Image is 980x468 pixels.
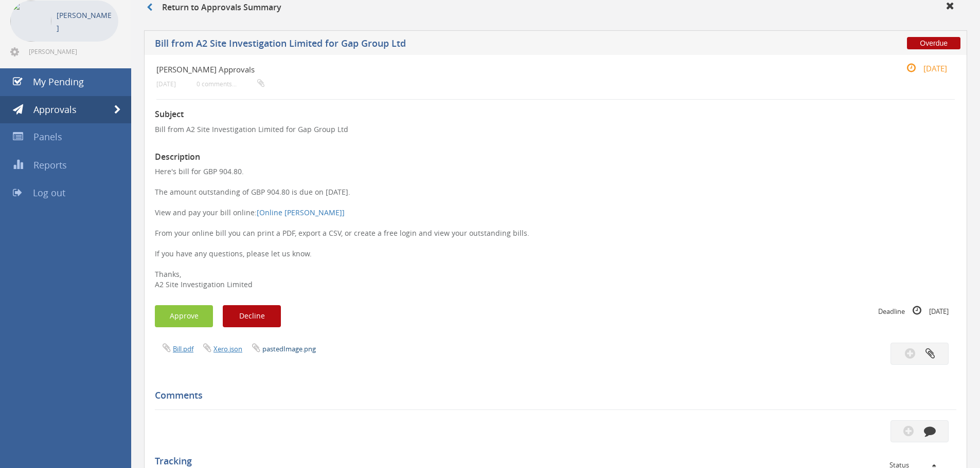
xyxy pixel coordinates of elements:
span: My Pending [33,76,84,88]
h5: Bill from A2 Site Investigation Limited for Gap Group Ltd [155,39,718,51]
span: Overdue [907,37,960,49]
button: Approve [155,305,213,327]
button: Decline [223,305,281,327]
a: Xero.json [213,344,242,353]
span: Reports [33,159,67,171]
a: [Online [PERSON_NAME]] [257,208,345,217]
span: Approvals [33,103,77,116]
h3: Return to Approvals Summary [147,3,281,12]
span: [PERSON_NAME][EMAIL_ADDRESS][PERSON_NAME][DOMAIN_NAME] [29,47,116,55]
p: Bill from A2 Site Investigation Limited for Gap Group Ltd [155,124,956,135]
h5: Tracking [155,456,949,466]
a: Bill.pdf [173,344,193,353]
small: Deadline [DATE] [878,305,949,316]
h3: Description [155,153,956,162]
h4: [PERSON_NAME] Approvals [156,65,822,74]
small: [DATE] [896,63,947,74]
h5: Comments [155,390,949,401]
a: pastedImage.png [262,344,316,353]
span: Log out [33,186,65,199]
p: [PERSON_NAME] [57,9,113,34]
span: Panels [33,130,62,143]
p: Here's bill for GBP 904.80. The amount outstanding of GBP 904.80 is due on [DATE]. View and pay y... [155,166,956,290]
h3: Subject [155,110,956,119]
small: 0 comments... [197,80,264,88]
small: [DATE] [156,80,176,88]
